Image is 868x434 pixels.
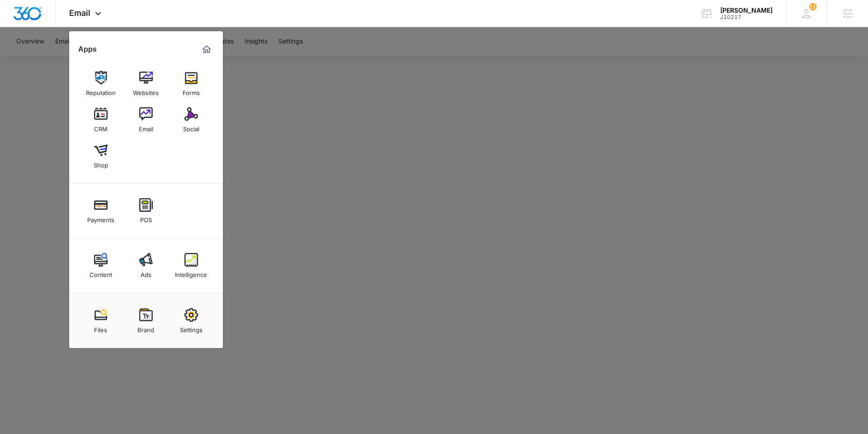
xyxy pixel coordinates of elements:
div: Websites [133,85,159,96]
a: Websites [129,67,163,101]
a: Marketing 360® Dashboard [199,42,214,57]
div: account name [720,7,773,14]
div: Content [90,267,112,278]
div: Shop [94,157,108,169]
div: Payments [87,212,114,224]
a: Reputation [84,67,118,101]
a: Intelligence [174,248,208,283]
a: Ads [129,248,163,283]
div: Reputation [86,85,116,96]
div: Forms [183,85,200,96]
div: Social [183,121,199,133]
a: Files [84,304,118,338]
a: Settings [174,304,208,338]
div: POS [140,212,152,224]
a: Forms [174,67,208,101]
div: Ads [141,267,151,278]
div: Files [94,322,107,334]
a: Email [129,103,163,137]
a: Brand [129,304,163,338]
div: CRM [94,121,108,133]
a: CRM [84,103,118,137]
a: Shop [84,139,118,173]
div: account id [720,14,773,20]
span: 11 [809,3,816,10]
h2: Apps [78,45,97,53]
a: Payments [84,194,118,228]
div: Settings [180,322,203,334]
span: Email [69,8,90,18]
div: Intelligence [175,267,207,278]
div: Email [139,121,153,133]
div: notifications count [809,3,816,10]
a: POS [129,194,163,228]
div: Brand [137,322,154,334]
a: Social [174,103,208,137]
a: Content [84,248,118,283]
